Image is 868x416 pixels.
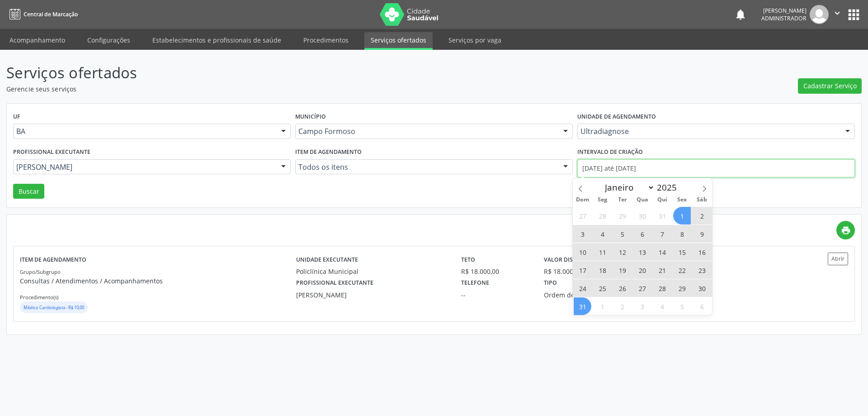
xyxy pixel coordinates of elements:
button: apps [846,7,862,23]
label: Profissional executante [296,276,373,290]
div: Ordem de chegada [544,290,655,300]
label: Profissional executante [13,145,90,159]
small: Procedimento(s) [20,294,58,301]
span: Setembro 6, 2025 [693,297,711,315]
label: Item de agendamento [20,253,86,267]
p: Consultas / Atendimentos / Acompanhamentos [20,276,296,286]
small: Médico Cardiologista - R$ 10,00 [24,305,84,311]
small: Grupo/Subgrupo [20,268,61,275]
span: Setembro 3, 2025 [633,297,651,315]
label: Município [295,110,326,124]
a: Procedimentos [297,32,355,48]
a: Acompanhamento [3,32,71,48]
span: Agosto 17, 2025 [574,261,591,279]
span: Julho 31, 2025 [653,207,671,225]
span: Campo Formoso [298,127,554,136]
div: -- [461,290,531,300]
span: Agosto 4, 2025 [594,225,611,243]
span: Julho 27, 2025 [574,207,591,225]
span: Agosto 23, 2025 [693,261,711,279]
span: Agosto 1, 2025 [673,207,691,225]
span: Agosto 9, 2025 [693,225,711,243]
div: Policlínica Municipal [296,267,449,276]
span: Agosto 25, 2025 [594,279,611,297]
span: Agosto 28, 2025 [653,279,671,297]
span: Agosto 10, 2025 [574,243,591,261]
label: Valor disponível [544,253,597,267]
i: print [841,225,851,235]
button: Buscar [13,184,44,199]
a: Estabelecimentos e profissionais de saúde [146,32,288,48]
span: Setembro 4, 2025 [653,297,671,315]
span: Dom [573,197,593,203]
div: [PERSON_NAME] [761,7,807,14]
span: Agosto 29, 2025 [673,279,691,297]
button:  [829,5,846,24]
span: Agosto 13, 2025 [633,243,651,261]
span: Sex [672,197,692,203]
span: BA [16,127,272,136]
label: Unidade de agendamento [577,110,656,124]
span: Setembro 1, 2025 [594,297,611,315]
label: Intervalo de criação [577,145,643,159]
span: Agosto 26, 2025 [613,279,631,297]
div: R$ 18.000,00 [461,267,531,276]
label: Telefone [461,276,489,290]
input: Selecione um intervalo [577,159,855,177]
div: R$ 18.000,00 [544,267,582,276]
label: Tipo [544,276,557,290]
span: Julho 28, 2025 [594,207,611,225]
span: Agosto 22, 2025 [673,261,691,279]
span: Julho 30, 2025 [633,207,651,225]
span: Todos os itens [298,163,554,172]
span: Julho 29, 2025 [613,207,631,225]
span: Agosto 3, 2025 [574,225,591,243]
label: Item de agendamento [295,145,362,159]
span: Agosto 7, 2025 [653,225,671,243]
a: Serviços por vaga [442,32,508,48]
a: Configurações [81,32,137,48]
span: Setembro 5, 2025 [673,297,691,315]
span: Agosto 2, 2025 [693,207,711,225]
span: Agosto 5, 2025 [613,225,631,243]
span: Agosto 24, 2025 [574,279,591,297]
span: Agosto 6, 2025 [633,225,651,243]
span: Agosto 21, 2025 [653,261,671,279]
span: [PERSON_NAME] [16,163,272,172]
span: Agosto 31, 2025 [574,297,591,315]
span: Agosto 16, 2025 [693,243,711,261]
button: Abrir [828,253,848,265]
span: Agosto 27, 2025 [633,279,651,297]
span: Seg [593,197,613,203]
span: Agosto 18, 2025 [594,261,611,279]
label: UF [13,110,20,124]
span: Agosto 30, 2025 [693,279,711,297]
span: Agosto 14, 2025 [653,243,671,261]
span: Setembro 2, 2025 [613,297,631,315]
i:  [832,8,842,18]
a: Central de Marcação [6,7,78,22]
span: Agosto 20, 2025 [633,261,651,279]
button: Cadastrar Serviço [798,78,862,94]
input: Year [655,182,684,193]
span: Central de Marcação [24,10,78,18]
a: Serviços ofertados [364,32,433,50]
span: Agosto 8, 2025 [673,225,691,243]
span: Agosto 11, 2025 [594,243,611,261]
span: Ter [613,197,632,203]
div: [PERSON_NAME] [296,290,449,300]
span: Qui [652,197,672,203]
p: Serviços ofertados [6,62,605,84]
span: Sáb [692,197,712,203]
span: Cadastrar Serviço [803,81,857,91]
span: Administrador [761,14,807,22]
img: img [810,5,829,24]
select: Month [600,181,655,194]
span: Agosto 15, 2025 [673,243,691,261]
a: print [836,221,855,239]
p: Gerencie seus serviços [6,84,605,94]
label: Teto [461,253,475,267]
button: notifications [734,8,747,21]
span: Agosto 19, 2025 [613,261,631,279]
label: Unidade executante [296,253,358,267]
